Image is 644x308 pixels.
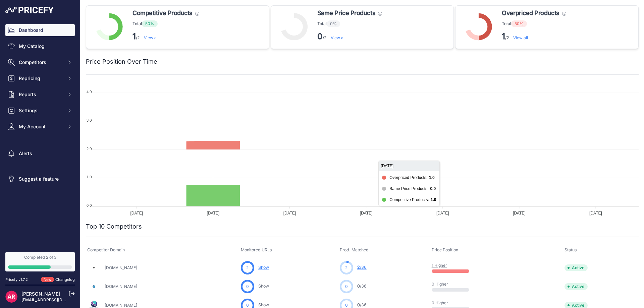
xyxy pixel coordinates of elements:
[5,88,75,101] button: Reports
[105,303,137,308] a: [DOMAIN_NAME]
[5,147,75,160] a: Alerts
[357,284,360,289] span: 0
[86,222,142,231] h2: Top 10 Competitors
[87,203,92,207] tspan: 0.0
[105,265,137,270] a: [DOMAIN_NAME]
[5,40,75,52] a: My Catalog
[345,284,348,290] span: 0
[317,32,323,41] strong: 0
[357,265,367,270] a: 2/36
[5,252,75,271] a: Completed 2 of 3
[360,211,373,215] tspan: [DATE]
[258,265,269,270] a: Show
[345,265,347,271] span: 2
[283,211,296,215] tspan: [DATE]
[87,247,125,252] span: Competitor Domain
[132,8,193,18] span: Competitive Products
[87,147,92,151] tspan: 2.0
[502,32,505,41] strong: 1
[502,31,566,42] p: /2
[357,302,360,307] span: 0
[55,277,75,282] a: Changelog
[258,284,269,289] a: Show
[436,211,449,215] tspan: [DATE]
[86,57,157,66] h2: Price Position Over Time
[8,255,72,260] div: Completed 2 of 3
[207,211,220,215] tspan: [DATE]
[105,284,137,289] a: [DOMAIN_NAME]
[132,32,136,41] strong: 1
[130,211,143,215] tspan: [DATE]
[241,247,272,252] span: Monitored URLs
[132,31,199,42] p: /2
[41,277,54,283] span: New
[565,247,577,252] span: Status
[19,123,63,130] span: My Account
[5,121,75,133] button: My Account
[19,107,63,114] span: Settings
[87,175,92,179] tspan: 1.0
[5,105,75,117] button: Settings
[87,118,92,122] tspan: 3.0
[357,265,360,270] span: 2
[19,91,63,98] span: Reports
[513,35,528,40] a: View all
[357,302,367,307] a: 0/36
[432,300,475,306] p: 0 Higher
[511,20,527,27] span: 50%
[19,59,63,66] span: Competitors
[142,20,158,27] span: 50%
[317,20,382,27] p: Total
[502,8,559,18] span: Overpriced Products
[5,24,75,244] nav: Sidebar
[246,284,249,290] span: 0
[258,302,269,307] a: Show
[565,283,588,290] span: Active
[432,282,475,287] p: 0 Higher
[5,173,75,185] a: Suggest a feature
[565,264,588,271] span: Active
[5,72,75,84] button: Repricing
[21,291,60,297] a: [PERSON_NAME]
[432,263,447,268] a: 1 Higher
[5,24,75,36] a: Dashboard
[5,277,28,283] div: Pricefy v1.7.2
[246,265,249,271] span: 2
[5,7,54,13] img: Pricefy Logo
[317,31,382,42] p: /2
[589,211,602,215] tspan: [DATE]
[331,35,345,40] a: View all
[327,20,340,27] span: 0%
[21,297,92,302] a: [EMAIL_ADDRESS][DOMAIN_NAME]
[5,56,75,68] button: Competitors
[132,20,199,27] p: Total
[432,247,458,252] span: Price Position
[357,284,367,289] a: 0/36
[513,211,526,215] tspan: [DATE]
[340,247,369,252] span: Prod. Matched
[144,35,159,40] a: View all
[19,75,63,82] span: Repricing
[317,8,375,18] span: Same Price Products
[87,90,92,94] tspan: 4.0
[502,20,566,27] p: Total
